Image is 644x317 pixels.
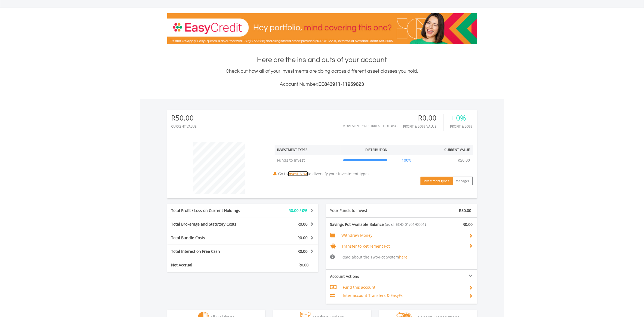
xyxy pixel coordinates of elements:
button: Investment types [420,177,453,185]
td: R50.00 [455,155,473,166]
td: Funds to Invest [275,155,341,166]
div: Total Profit / Loss on Current Holdings [167,208,255,213]
div: Movement on Current Holdings: [343,124,401,128]
div: Your Funds to Invest [326,208,402,213]
div: Total Brokerage and Statutory Costs [167,221,255,227]
td: Fund this account [343,283,465,291]
div: Account Actions [326,274,402,279]
span: R0.00 [298,249,308,254]
div: CURRENT VALUE [171,125,197,128]
span: Withdraw Money [341,233,372,238]
span: Transfer to Retirement Pot [341,244,390,249]
span: R0.00 / 0% [289,208,308,213]
span: (as of EOD 01/01/0001) [385,222,426,227]
h1: Here are the ins and outs of your account [167,55,477,65]
button: Manager [453,177,473,185]
div: R0.00 [439,222,477,227]
a: Invest Now [288,171,308,176]
div: + 0% [450,114,473,122]
div: R50.00 [171,114,197,122]
td: 100% [390,155,423,166]
span: R0.00 [299,262,309,267]
td: Inter-account Transfers & EasyFx [343,291,465,300]
div: Total Bundle Costs [167,235,255,241]
div: Profit & Loss Value [403,125,444,128]
div: Profit & Loss [450,125,473,128]
span: Savings Pot Available Balance [330,222,384,227]
div: Go to to diversify your investment types. [271,139,477,185]
a: here [399,254,407,260]
span: R0.00 [298,221,308,227]
span: EE843911-11959623 [319,82,364,87]
h3: Account Number: [167,81,477,88]
th: Current Value [423,145,473,155]
div: R0.00 [403,114,444,122]
div: Net Accrual [167,262,255,268]
th: Investment Types [275,145,341,155]
div: Check out how all of your investments are doing across different asset classes you hold. [167,67,477,88]
span: Read about the Two-Pot System [341,254,407,260]
div: Total Interest on Free Cash [167,249,255,254]
span: R50.00 [459,208,472,213]
span: R0.00 [298,235,308,240]
img: EasyCredit Promotion Banner [167,13,477,44]
div: Distribution [365,147,387,152]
